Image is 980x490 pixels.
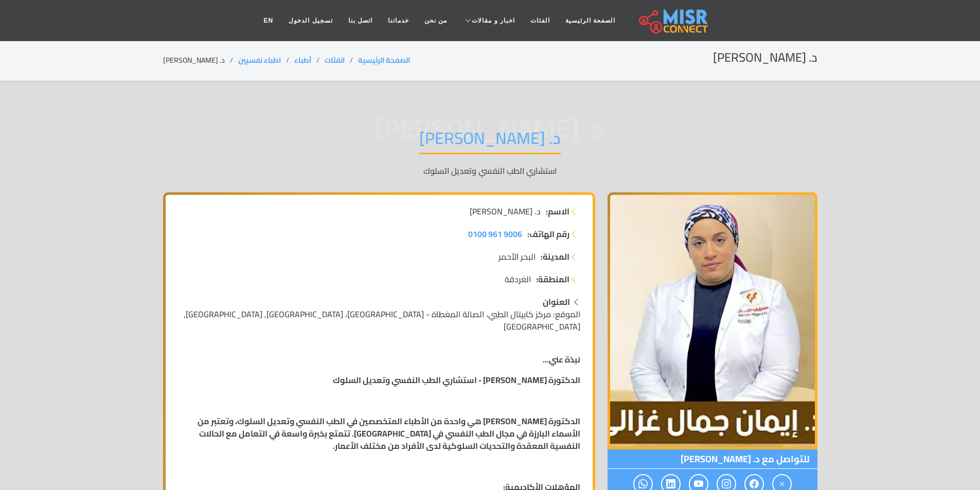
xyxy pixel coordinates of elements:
h1: د. [PERSON_NAME] [419,128,561,154]
a: الصفحة الرئيسية [558,11,623,30]
a: من نحن [417,11,455,30]
span: الغردقة [505,273,531,285]
img: د. إيمان جمال غزالي [608,192,817,449]
strong: نبذة عني... [543,352,580,367]
strong: العنوان [543,294,570,310]
span: اخبار و مقالات [472,16,515,25]
a: خدماتنا [380,11,417,30]
span: للتواصل مع د. [PERSON_NAME] [608,449,817,469]
strong: الدكتورة [PERSON_NAME] - استشاري الطب النفسي وتعديل السلوك [333,372,580,388]
li: د. [PERSON_NAME] [163,55,238,66]
a: ‎0100 961 9006 [468,228,522,240]
strong: الدكتورة [PERSON_NAME] هي واحدة من الأطباء المتخصصين في الطب النفسي وتعديل السلوك، وتعتبر من الأس... [198,413,580,453]
a: EN [256,11,281,30]
p: استشاري الطب النفسي وتعديل السلوك [163,165,817,177]
span: د. [PERSON_NAME] [470,205,541,217]
h2: د. [PERSON_NAME] [713,50,817,65]
strong: المدينة: [541,250,569,263]
strong: المنطقة: [536,273,569,285]
a: الصفحة الرئيسية [358,53,410,67]
a: اتصل بنا [341,11,380,30]
span: البحر الأحمر [498,250,536,263]
a: أطباء [294,53,311,67]
a: اطباء نفسيين [238,53,281,67]
a: الفئات [523,11,558,30]
a: اخبار و مقالات [455,11,523,30]
strong: رقم الهاتف: [527,228,569,240]
span: الموقع: مركز كابيتال الطبي، الصالة المغطاة - [GEOGRAPHIC_DATA]، [GEOGRAPHIC_DATA], [GEOGRAPHIC_DA... [184,306,580,334]
strong: الاسم: [546,205,569,217]
img: main.misr_connect [639,8,708,33]
a: الفئات [325,53,345,67]
a: تسجيل الدخول [281,11,340,30]
span: ‎0100 961 9006 [468,226,522,242]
